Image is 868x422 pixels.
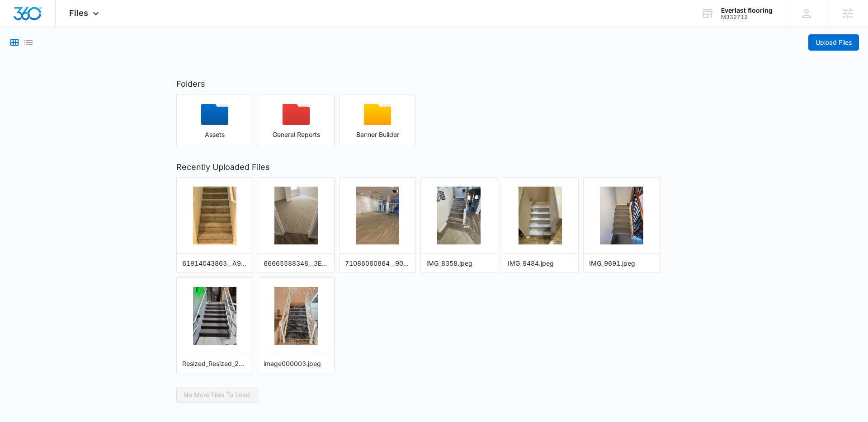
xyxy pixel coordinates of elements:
[808,34,859,51] button: Upload Files
[356,187,399,244] img: 71086060864__90F84D55-8B04-4CB9-B4C2-026497C3CA9A.jpeg
[193,187,236,244] img: 61914043863__A9743573-51D5-454D-8FE8-AAC26E467246.jpeg
[274,287,318,345] img: image000003.jpeg
[176,78,692,90] h2: Folders
[426,258,491,268] div: IMG_8358.jpeg
[345,258,410,268] div: 71086060864__90F84D55-8B04-4CB9-B4C2-026497C3CA9A.jpeg
[340,131,415,138] div: Banner Builder
[816,38,852,47] span: Upload Files
[193,287,236,345] img: Resized_Resized_20240926_123526.jpeg
[589,258,654,268] div: IMG_9691.jpeg
[274,187,318,244] img: 66665588348__3E893D90-4661-4A85-BC9E-592B8248BEE8.jpeg
[721,7,773,14] div: account name
[339,94,416,147] button: Banner Builder
[176,94,253,147] button: Assets
[600,187,643,244] img: IMG_9691.jpeg
[264,258,329,268] div: 66665588348__3E893D90-4661-4A85-BC9E-592B8248BEE8.jpeg
[177,131,253,138] div: Assets
[721,14,773,20] div: account id
[437,187,481,244] img: IMG_8358.jpeg
[182,359,247,368] div: Resized_Resized_20240926_123526.jpeg
[69,8,88,18] span: Files
[264,359,329,368] div: image000003.jpeg
[508,258,573,268] div: IMG_9484.jpeg
[258,94,335,147] button: General Reports
[258,131,334,138] div: General Reports
[519,187,562,244] img: IMG_9484.jpeg
[176,387,257,403] button: No More Files To Load
[182,258,247,268] div: 61914043863__A9743573-51D5-454D-8FE8-AAC26E467246.jpeg
[176,161,692,173] h2: Recently Uploaded Files
[23,37,34,48] button: List View
[9,37,20,48] button: Grid View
